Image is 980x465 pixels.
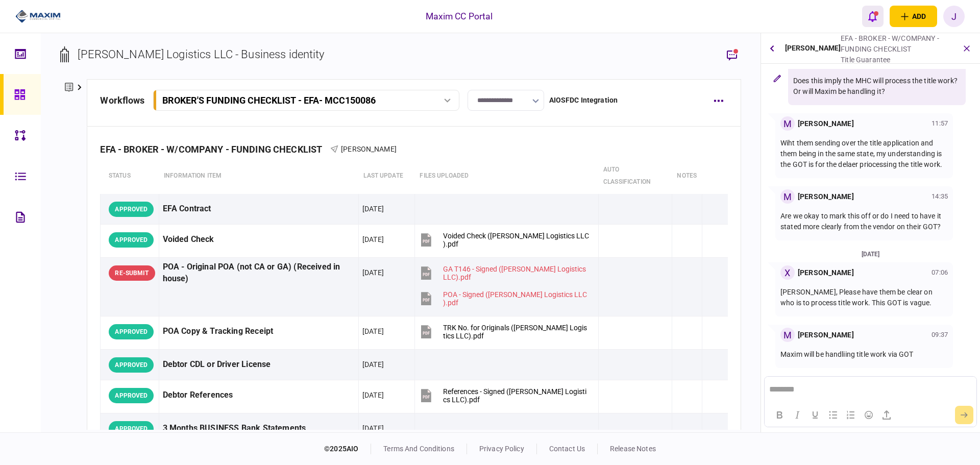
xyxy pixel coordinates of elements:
div: RE-SUBMIT [109,265,155,281]
div: X [780,265,795,280]
div: APPROVED [109,357,154,373]
div: Title Guarantee [841,55,951,65]
div: M [780,189,795,204]
p: Maxim will be handliing title work via GOT [780,349,948,360]
div: Debtor References [163,384,355,407]
div: EFA - BROKER - W/COMPANY - FUNDING CHECKLIST [841,33,951,55]
div: [DATE] [362,267,384,278]
button: open notifications list [862,6,884,27]
div: [DATE] [362,359,384,370]
div: [PERSON_NAME] [798,118,854,129]
div: POA - Original POA (not CA or GA) (Received in house) [163,261,355,285]
div: APPROVED [109,202,154,217]
div: 07:06 [932,267,948,278]
button: open adding identity options [890,6,937,27]
div: 3 Months BUSINESS Bank Statements [163,417,355,440]
button: Emojis [860,408,877,422]
div: TRK No. for Originals (Gema Logistics LLC).pdf [443,324,590,340]
th: Information item [159,158,358,194]
div: [DATE] [765,249,976,260]
div: © 2025 AIO [324,444,371,454]
button: Italic [789,408,806,422]
div: [PERSON_NAME] Logistics LLC - Business identity [78,46,324,63]
div: APPROVED [109,421,154,436]
a: release notes [610,445,656,453]
th: auto classification [598,158,672,194]
div: [PERSON_NAME] [798,191,854,202]
div: Voided Check [163,228,355,251]
button: Bold [771,408,788,422]
div: EFA Contract [163,198,355,221]
div: [PERSON_NAME] [798,267,854,278]
iframe: Rich Text Area [765,377,976,403]
div: 14:35 [932,191,948,202]
button: GA T146 - Signed (Gema Logistics LLC).pdf [419,261,590,284]
th: last update [358,158,414,194]
div: APPROVED [109,232,154,248]
a: terms and conditions [383,445,454,453]
button: References - Signed (Gema Logistics LLC).pdf [419,384,590,407]
button: Voided Check (Gema Logistics LLC).pdf [419,228,590,251]
div: AIOSFDC Integration [549,95,618,106]
button: J [943,6,965,27]
div: Maxim CC Portal [426,10,493,23]
button: Bullet list [824,408,842,422]
th: status [101,158,159,194]
div: [DATE] [362,390,384,400]
button: TRK No. for Originals (Gema Logistics LLC).pdf [419,320,590,343]
div: POA - Signed (Gema Logistics LLC).pdf [443,290,590,307]
div: BROKER'S FUNDING CHECKLIST - EFA - MCC150086 [162,95,376,106]
div: [PERSON_NAME] [785,33,841,63]
div: [DATE] [362,423,384,433]
th: Files uploaded [414,158,598,194]
p: Are we okay to mark this off or do I need to have it stated more clearly from the vendor on their... [780,211,948,232]
p: Does this imply the MHC will process the title work? Or will Maxim be handling it? [793,76,961,97]
div: [DATE] [362,326,384,336]
div: [PERSON_NAME] [798,330,854,340]
div: [DATE] [362,204,384,214]
div: APPROVED [109,388,154,403]
div: EFA - BROKER - W/COMPANY - FUNDING CHECKLIST [100,144,330,155]
div: workflows [100,93,144,107]
a: privacy policy [479,445,524,453]
th: notes [672,158,702,194]
div: Debtor CDL or Driver License [163,353,355,376]
div: M [780,328,795,342]
button: POA - Signed (Gema Logistics LLC).pdf [419,287,590,310]
div: POA Copy & Tracking Receipt [163,320,355,343]
p: Wiht them sending over the title application and them being in the same state, my understanding i... [780,138,948,170]
div: 09:37 [932,330,948,340]
div: APPROVED [109,324,154,339]
a: contact us [549,445,585,453]
div: M [780,116,795,131]
button: Numbered list [842,408,860,422]
div: References - Signed (Gema Logistics LLC).pdf [443,387,590,404]
span: [PERSON_NAME] [341,145,397,153]
button: Underline [806,408,824,422]
p: [PERSON_NAME], Please have them be clear on who is to process title work. This GOT is vague. [780,287,948,308]
div: 11:57 [932,118,948,129]
div: [DATE] [362,234,384,244]
div: Voided Check (Gema Logistics LLC).pdf [443,232,590,248]
img: client company logo [15,9,61,24]
div: GA T146 - Signed (Gema Logistics LLC).pdf [443,265,590,281]
button: BROKER'S FUNDING CHECKLIST - EFA- MCC150086 [153,90,459,111]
